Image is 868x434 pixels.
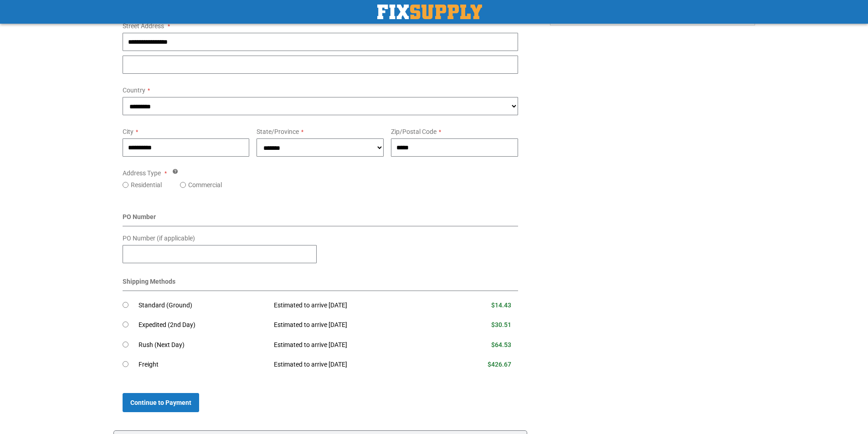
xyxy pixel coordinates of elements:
[377,5,482,19] a: store logo
[267,315,443,335] td: Estimated to arrive [DATE]
[123,393,199,412] button: Continue to Payment
[123,235,195,242] span: PO Number (if applicable)
[123,212,519,226] div: PO Number
[491,321,511,328] span: $30.51
[488,361,511,368] span: $426.67
[491,341,511,348] span: $64.53
[267,355,443,375] td: Estimated to arrive [DATE]
[139,335,267,355] td: Rush (Next Day)
[267,335,443,355] td: Estimated to arrive [DATE]
[130,399,191,406] span: Continue to Payment
[139,315,267,335] td: Expedited (2nd Day)
[139,355,267,375] td: Freight
[123,87,145,94] span: Country
[267,296,443,316] td: Estimated to arrive [DATE]
[123,22,164,30] span: Street Address
[139,296,267,316] td: Standard (Ground)
[491,301,511,309] span: $14.43
[131,180,162,189] label: Residential
[123,277,519,291] div: Shipping Methods
[123,169,161,177] span: Address Type
[123,128,134,135] span: City
[391,128,437,135] span: Zip/Postal Code
[377,5,482,19] img: Fix Industrial Supply
[188,180,222,189] label: Commercial
[257,128,299,135] span: State/Province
